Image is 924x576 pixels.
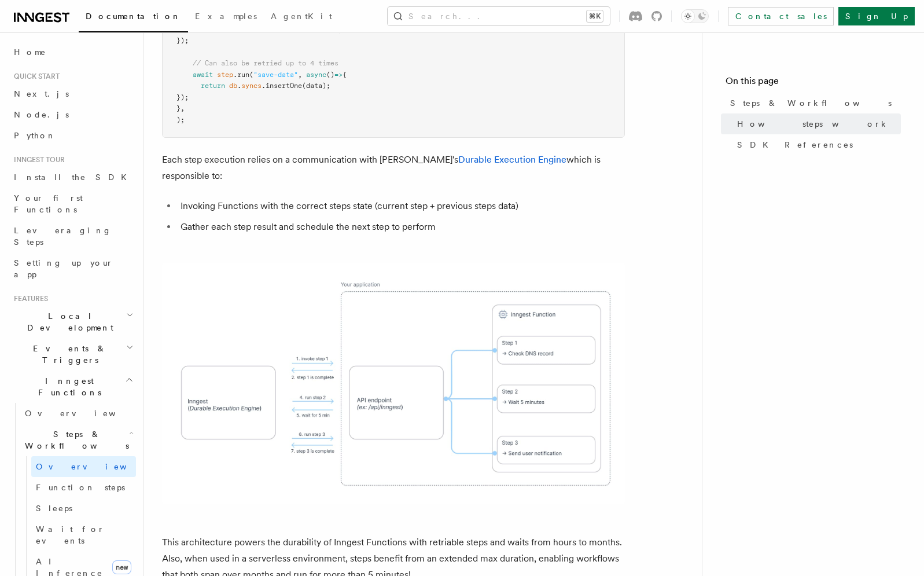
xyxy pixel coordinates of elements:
[229,25,330,34] span: getDataFromExternalSource
[177,198,625,214] li: Invoking Functions with the correct steps state (current step + previous steps data)
[14,46,46,58] span: Home
[264,3,339,31] a: AgentKit
[732,113,901,134] a: How steps work
[458,154,566,165] a: Durable Execution Engine
[9,306,136,338] button: Local Development
[201,25,225,34] span: return
[36,524,105,545] span: Wait for events
[302,82,330,90] span: (data);
[737,118,889,130] span: How steps work
[330,25,343,34] span: ();
[14,89,69,98] span: Next.js
[112,560,131,574] span: new
[9,370,136,403] button: Inngest Functions
[193,59,338,67] span: // Can also be retried up to 4 times
[732,134,901,155] a: SDK References
[271,12,332,21] span: AgentKit
[9,310,126,333] span: Local Development
[326,71,334,79] span: ()
[79,3,188,32] a: Documentation
[9,252,136,285] a: Setting up your app
[162,152,625,184] p: Each step execution relies on a communication with [PERSON_NAME]'s which is responsible to:
[241,82,262,90] span: syncs
[9,338,136,370] button: Events & Triggers
[31,498,136,519] a: Sleeps
[176,36,189,45] span: });
[20,403,136,424] a: Overview
[162,263,625,504] img: Each Inngest Functions's step invocation implies a communication between your application and the...
[9,343,126,366] span: Events & Triggers
[86,12,181,21] span: Documentation
[726,93,901,113] a: Steps & Workflows
[9,188,136,220] a: Your first Functions
[262,82,302,90] span: .insertOne
[298,71,302,79] span: ,
[193,71,213,79] span: await
[217,71,233,79] span: step
[838,7,915,25] a: Sign Up
[20,428,129,452] span: Steps & Workflows
[14,226,112,247] span: Leveraging Steps
[31,477,136,498] a: Function steps
[388,7,610,25] button: Search...⌘K
[9,220,136,252] a: Leveraging Steps
[177,219,625,235] li: Gather each step result and schedule the next step to perform
[14,258,113,279] span: Setting up your app
[176,116,185,124] span: );
[20,424,136,456] button: Steps & Workflows
[14,193,83,214] span: Your first Functions
[36,483,125,492] span: Function steps
[181,104,185,112] span: ,
[31,519,136,551] a: Wait for events
[334,71,343,79] span: =>
[9,83,136,104] a: Next.js
[681,9,709,23] button: Toggle dark mode
[9,42,136,63] a: Home
[14,110,69,119] span: Node.js
[587,10,603,22] kbd: ⌘K
[9,104,136,125] a: Node.js
[253,71,298,79] span: "save-data"
[306,71,326,79] span: async
[249,71,253,79] span: (
[9,125,136,146] a: Python
[36,504,72,513] span: Sleeps
[14,173,134,182] span: Install the SDK
[9,294,48,303] span: Features
[9,155,65,164] span: Inngest tour
[195,12,257,21] span: Examples
[728,7,834,25] a: Contact sales
[233,71,249,79] span: .run
[201,82,225,90] span: return
[14,131,56,140] span: Python
[229,82,237,90] span: db
[237,82,241,90] span: .
[36,462,155,471] span: Overview
[730,97,892,109] span: Steps & Workflows
[726,74,901,93] h4: On this page
[25,409,144,418] span: Overview
[176,93,189,101] span: });
[9,375,125,398] span: Inngest Functions
[31,456,136,477] a: Overview
[176,104,181,112] span: }
[9,72,60,81] span: Quick start
[737,139,853,151] span: SDK References
[9,167,136,188] a: Install the SDK
[188,3,264,31] a: Examples
[343,71,347,79] span: {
